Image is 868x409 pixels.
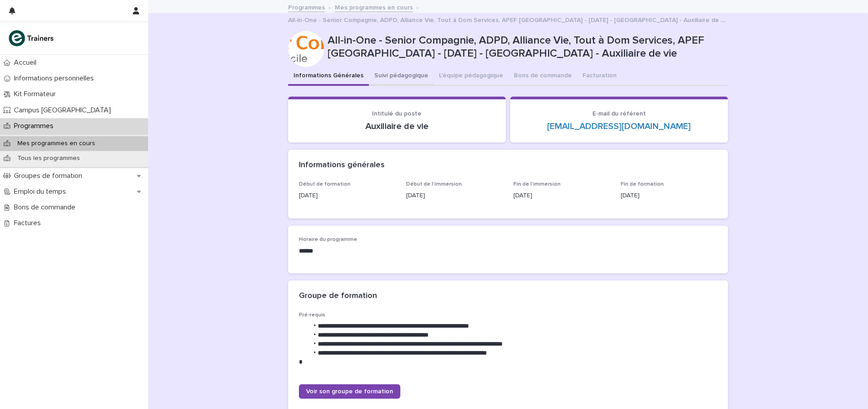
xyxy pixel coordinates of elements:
span: Intitulé du poste [373,111,422,117]
p: Emploi du temps [10,187,73,196]
p: Programmes [10,122,61,130]
p: All-in-One - Senior Compagnie, ADPD, Alliance Vie, Tout à Dom Services, APEF [GEOGRAPHIC_DATA] - ... [328,34,724,60]
span: E-mail du référent [592,111,646,117]
p: Accueil [10,58,44,67]
p: Tous les programmes [10,155,87,162]
span: Début de formation [299,182,351,187]
a: Voir son groupe de formation [299,384,400,399]
h2: Informations générales [299,160,385,170]
p: [DATE] [621,191,717,200]
span: Pré-requis [299,312,325,318]
span: Fin de l'immersion [513,182,561,187]
p: [DATE] [513,191,610,200]
span: Horaire du programme [299,237,357,242]
button: Suivi pédagogique [369,67,434,86]
p: All-in-One - Senior Compagnie, ADPD, Alliance Vie, Tout à Dom Services, APEF [GEOGRAPHIC_DATA] - ... [288,14,728,24]
p: Bons de commande [10,203,83,212]
button: Bons de commande [509,67,577,86]
span: Fin de formation [621,182,664,187]
p: Campus [GEOGRAPHIC_DATA] [10,106,118,115]
p: Factures [10,219,48,227]
button: Facturation [577,67,622,86]
a: Programmes [288,2,325,12]
h2: Groupe de formation [299,291,377,301]
p: Mes programmes en cours [10,140,102,147]
button: Informations Générales [288,67,369,86]
button: L'équipe pédagogique [434,67,509,86]
p: [DATE] [299,191,395,200]
span: Début de l'immersion [406,182,462,187]
p: Kit Formateur [10,90,63,98]
img: K0CqGN7SDeD6s4JG8KQk [7,29,57,47]
a: Mes programmes en cours [335,2,413,12]
span: Voir son groupe de formation [306,388,393,395]
p: Groupes de formation [10,172,89,180]
p: [DATE] [406,191,503,200]
p: Informations personnelles [10,74,101,83]
p: Auxiliaire de vie [299,121,495,132]
a: [EMAIL_ADDRESS][DOMAIN_NAME] [548,122,691,131]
